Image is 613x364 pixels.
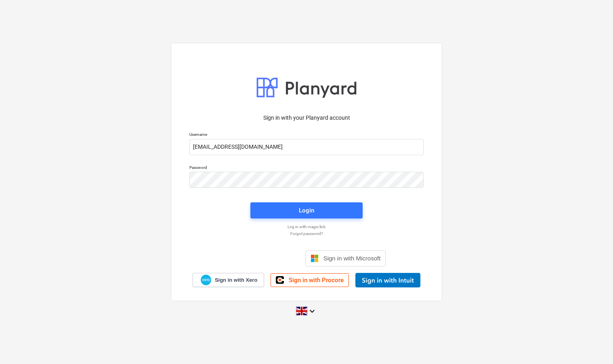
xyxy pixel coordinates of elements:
div: Login [299,205,314,216]
span: Sign in with Xero [215,277,257,284]
p: Username [189,132,424,139]
p: Sign in with your Planyard account [189,114,424,122]
a: Log in with magic link [185,224,428,229]
span: Sign in with Procore [289,277,344,284]
p: Password [189,165,424,172]
iframe: Sign in with Google Button [223,250,303,267]
a: Sign in with Procore [271,273,349,287]
a: Sign in with Xero [193,273,265,287]
img: Microsoft logo [311,254,319,262]
input: Username [189,139,424,155]
a: Forgot password? [185,231,428,236]
button: Login [250,202,363,218]
img: Xero logo [201,275,211,285]
i: keyboard_arrow_down [307,306,317,316]
span: Sign in with Microsoft [323,255,381,262]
